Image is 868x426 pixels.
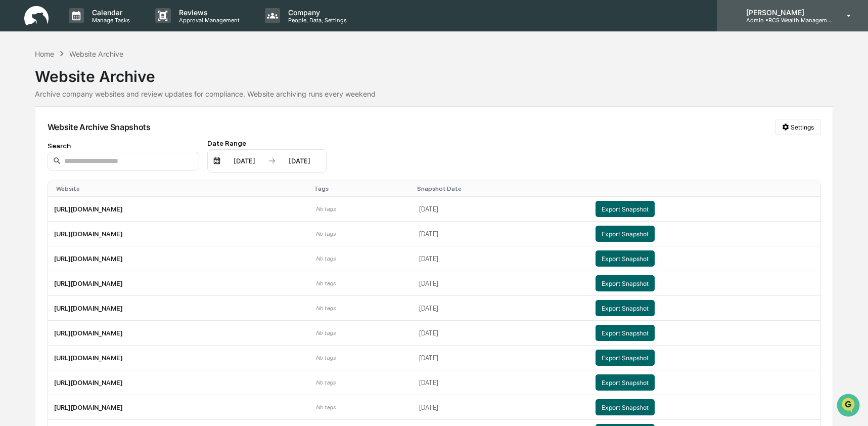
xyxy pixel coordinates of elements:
[84,8,135,17] p: Calendar
[48,296,310,321] td: [URL][DOMAIN_NAME]
[34,88,128,96] div: We're available if you need us!
[413,296,589,321] td: [DATE]
[172,80,184,93] button: Start new chat
[313,185,408,192] div: Toggle SortBy
[598,185,816,192] div: Toggle SortBy
[738,8,832,17] p: [PERSON_NAME]
[71,171,122,179] a: Powered byPylon
[48,346,310,370] td: [URL][DOMAIN_NAME]
[48,197,310,222] td: [URL][DOMAIN_NAME]
[171,17,245,24] p: Approval Management
[48,271,310,296] td: [URL][DOMAIN_NAME]
[596,201,655,217] button: Export Snapshot
[596,250,655,267] button: Export Snapshot
[48,142,199,150] div: Search
[417,185,585,192] div: Toggle SortBy
[35,90,834,98] div: Archive company websites and review updates for compliance. Website archiving runs every weekend
[315,255,335,262] span: No tags
[20,127,65,138] span: Preclearance
[315,305,335,312] span: No tags
[69,123,129,142] a: 🗄️Attestations
[10,77,28,96] img: 1746055101610-c473b297-6a78-478c-a979-82029cc54cd1
[24,6,49,26] img: logo
[413,271,589,296] td: [DATE]
[35,50,54,58] div: Home
[315,379,335,386] span: No tags
[280,17,352,24] p: People, Data, Settings
[73,129,81,137] div: 🗄️
[69,50,123,58] div: Website Archive
[48,122,151,132] div: Website Archive Snapshots
[278,157,321,165] div: [DATE]
[596,300,655,316] button: Export Snapshot
[10,21,184,37] p: How can we help?
[315,205,335,212] span: No tags
[596,350,655,366] button: Export Snapshot
[775,119,820,135] button: Settings
[413,321,589,346] td: [DATE]
[48,370,310,395] td: [URL][DOMAIN_NAME]
[20,147,64,157] span: Data Lookup
[315,354,335,361] span: No tags
[315,230,335,237] span: No tags
[48,395,310,420] td: [URL][DOMAIN_NAME]
[48,246,310,271] td: [URL][DOMAIN_NAME]
[836,393,863,420] iframe: Open customer support
[6,143,68,161] a: 🔎Data Lookup
[596,226,655,242] button: Export Snapshot
[213,157,221,165] img: calendar
[84,17,135,24] p: Manage Tasks
[315,329,335,336] span: No tags
[48,222,310,246] td: [URL][DOMAIN_NAME]
[413,246,589,271] td: [DATE]
[280,8,352,17] p: Company
[413,395,589,420] td: [DATE]
[101,172,122,179] span: Pylon
[596,399,655,415] button: Export Snapshot
[596,374,655,391] button: Export Snapshot
[413,346,589,370] td: [DATE]
[48,321,310,346] td: [URL][DOMAIN_NAME]
[268,157,276,165] img: arrow right
[596,275,655,291] button: Export Snapshot
[10,129,18,137] div: 🖐️
[6,123,69,142] a: 🖐️Preclearance
[315,404,335,411] span: No tags
[83,127,125,138] span: Attestations
[207,139,327,147] div: Date Range
[223,157,266,165] div: [DATE]
[413,370,589,395] td: [DATE]
[10,148,18,156] div: 🔎
[413,197,589,222] td: [DATE]
[738,17,832,24] p: Admin • RCS Wealth Management
[34,77,166,88] div: Start new chat
[413,222,589,246] td: [DATE]
[596,325,655,341] button: Export Snapshot
[171,8,245,17] p: Reviews
[315,280,335,287] span: No tags
[56,185,306,192] div: Toggle SortBy
[35,59,834,86] div: Website Archive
